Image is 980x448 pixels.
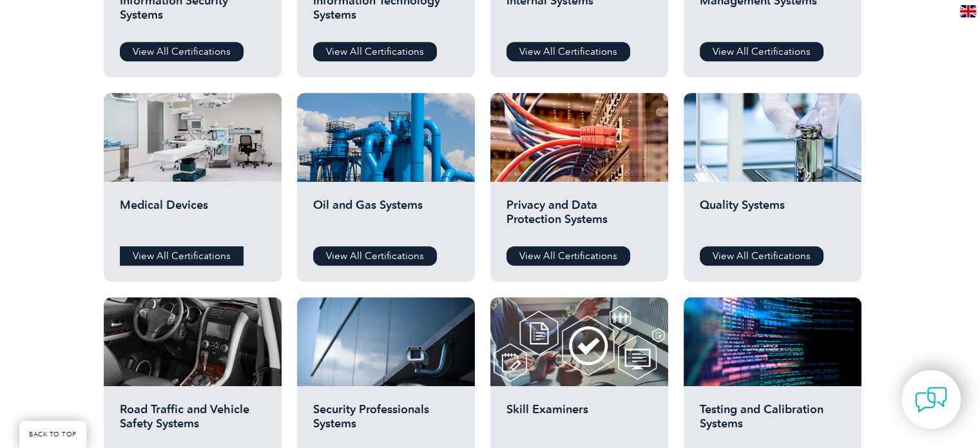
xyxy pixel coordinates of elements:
[313,402,459,441] h2: Security Professionals Systems
[506,402,652,441] h2: Skill Examiners
[19,421,86,448] a: BACK TO TOP
[506,198,652,237] h2: Privacy and Data Protection Systems
[700,246,823,266] a: View All Certifications
[700,402,845,441] h2: Testing and Calibration Systems
[313,198,459,237] h2: Oil and Gas Systems
[120,42,244,61] a: View All Certifications
[700,198,845,237] h2: Quality Systems
[313,246,437,266] a: View All Certifications
[960,5,976,17] img: en
[700,42,823,61] a: View All Certifications
[313,42,437,61] a: View All Certifications
[120,402,265,441] h2: Road Traffic and Vehicle Safety Systems
[120,246,244,266] a: View All Certifications
[506,246,630,266] a: View All Certifications
[915,384,947,416] img: contact-chat.png
[506,42,630,61] a: View All Certifications
[120,198,265,237] h2: Medical Devices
